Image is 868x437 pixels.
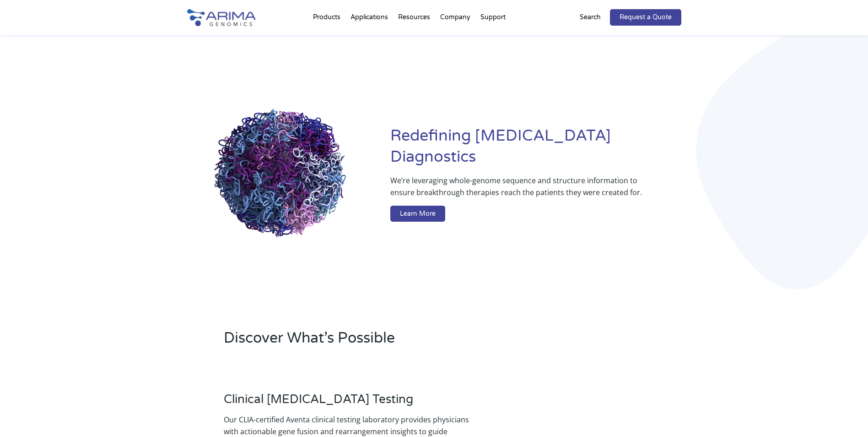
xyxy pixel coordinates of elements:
p: We’re leveraging whole-genome sequence and structure information to ensure breakthrough therapies... [390,175,644,206]
a: Request a Quote [610,9,681,26]
h3: Clinical [MEDICAL_DATA] Testing [224,392,473,414]
img: Arima-Genomics-logo [187,9,256,26]
a: Learn More [390,206,445,222]
p: Search [580,11,601,23]
h1: Redefining [MEDICAL_DATA] Diagnostics [390,126,681,175]
h2: Discover What’s Possible [224,328,551,355]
